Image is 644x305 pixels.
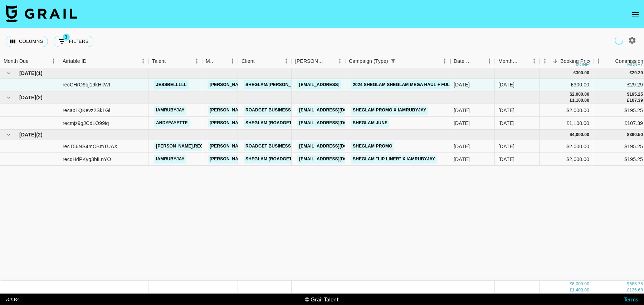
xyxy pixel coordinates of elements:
div: recmjz9gJCdLO99iq [63,120,109,127]
a: [EMAIL_ADDRESS][DOMAIN_NAME] [297,119,377,127]
button: Menu [540,56,550,66]
div: 1,400.00 [572,287,589,293]
a: Terms [624,296,638,302]
button: Menu [335,56,345,66]
div: $ [627,91,630,97]
div: Date Created [450,54,495,68]
a: 2024 SHEGLAM SHEGLAM Mega Haul + Full Face Campaign [351,80,492,89]
div: Month Due [495,54,540,68]
a: Sheglam "Lip Liner" x iamrubyjay [351,155,437,164]
a: iamrubyjay [154,155,186,164]
div: 136.68 [629,287,643,293]
div: £300.00 [540,79,593,91]
a: Sheglam June [351,119,389,127]
div: Dec '24 [498,81,514,88]
div: money [627,62,643,67]
a: [PERSON_NAME][EMAIL_ADDRESS][DOMAIN_NAME] [208,142,325,151]
div: 13/06/2025 [454,120,470,127]
div: 20/08/2025 [454,156,470,163]
div: Booking Price [560,54,592,68]
button: Sort [519,56,529,66]
div: 1 active filter [388,56,398,66]
div: Month Due [498,54,519,68]
div: 195.25 [629,91,643,97]
div: Manager [206,54,217,68]
button: Menu [439,56,450,66]
button: Sort [255,56,265,66]
a: Sheglam (RoadGet Business PTE) [244,119,328,127]
div: $2,000.00 [540,104,593,117]
button: Sort [550,56,560,66]
div: $2,000.00 [540,153,593,166]
a: [EMAIL_ADDRESS] [297,80,341,89]
div: Month Due [4,54,29,68]
button: Menu [593,56,604,66]
a: Sheglam Promo x iamrubyjay [351,106,428,115]
div: Talent [148,54,202,68]
div: Client [238,54,292,68]
div: Aug '25 [498,120,514,127]
span: ( 1 ) [36,70,43,77]
span: [DATE] [19,70,36,77]
a: iamrubyjay [154,106,186,115]
button: Sort [29,56,39,66]
div: Sep '25 [498,143,514,150]
button: Select columns [6,36,48,47]
div: Client [241,54,255,68]
div: $ [627,132,630,138]
div: 107.39 [629,97,643,104]
div: Commission [615,54,643,68]
a: [EMAIL_ADDRESS][DOMAIN_NAME] [297,155,377,164]
div: $2,000.00 [540,140,593,153]
div: 300.00 [576,70,589,76]
a: [PERSON_NAME][EMAIL_ADDRESS][DOMAIN_NAME] [208,80,325,89]
div: 2,000.00 [572,91,589,97]
div: $ [570,281,572,287]
div: 07/08/2025 [454,107,470,114]
a: jessbelllll [154,80,189,89]
span: ( 2 ) [36,94,43,101]
div: 19/11/2024 [454,81,470,88]
div: £1,100.00 [540,117,593,130]
button: Show filters [388,56,398,66]
button: Menu [484,56,495,66]
button: Sort [325,56,335,66]
button: Sort [605,56,615,66]
button: hide children [4,92,14,102]
button: Sort [398,56,408,66]
button: Sort [217,56,227,66]
div: 1,100.00 [572,97,589,104]
a: [EMAIL_ADDRESS][DOMAIN_NAME] [297,142,377,151]
span: 3 [63,34,70,41]
a: [EMAIL_ADDRESS][DOMAIN_NAME] [297,106,377,115]
div: money [576,62,592,67]
div: £ [570,287,572,293]
div: £ [574,70,576,76]
a: [PERSON_NAME][EMAIL_ADDRESS][DOMAIN_NAME] [208,155,325,164]
button: Sort [166,56,176,66]
div: © Grail Talent [305,296,339,303]
div: v 1.7.104 [6,297,20,302]
a: [PERSON_NAME][EMAIL_ADDRESS][DOMAIN_NAME] [208,119,325,127]
img: Grail Talent [6,5,77,22]
div: Aug '25 [498,107,514,114]
div: Manager [202,54,238,68]
a: [PERSON_NAME].reghuram [154,142,221,151]
div: 6,000.00 [572,281,589,287]
button: Menu [281,56,292,66]
div: recCHrO9qj19kHkWI [63,81,110,88]
div: Airtable ID [59,54,148,68]
div: £ [629,70,632,76]
button: Sort [474,56,484,66]
button: Menu [138,56,148,66]
button: Menu [48,56,59,66]
div: recT56NS4mCBmTUAX [63,143,117,150]
span: Refreshing campaigns... [615,36,623,45]
div: 07/08/2025 [454,143,470,150]
div: Date Created [454,54,474,68]
div: Talent [152,54,166,68]
a: Roadget Business [DOMAIN_NAME]. [244,142,331,151]
div: 4,000.00 [572,132,589,138]
a: Roadget Business [DOMAIN_NAME]. [244,106,331,115]
div: 29.29 [632,70,643,76]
